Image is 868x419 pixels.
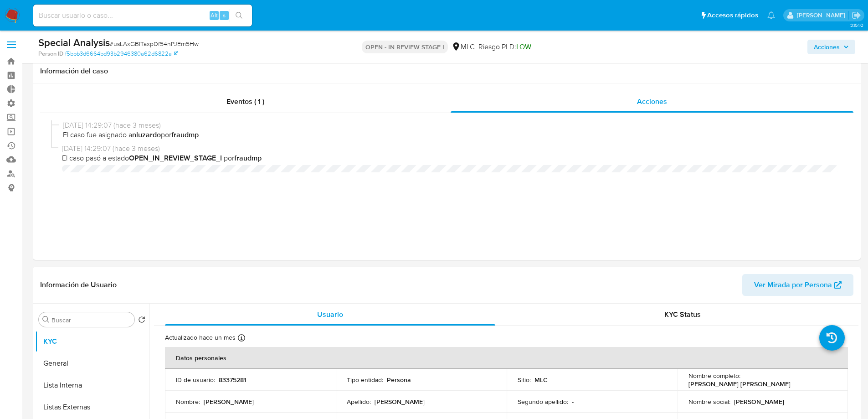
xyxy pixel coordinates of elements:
button: search-icon [230,9,248,22]
p: ID de usuario : [176,376,215,384]
span: [DATE] 14:29:07 (hace 3 meses) [63,120,839,130]
th: Datos personales [165,347,848,369]
button: Lista Interna [35,374,149,396]
p: [PERSON_NAME] [204,398,254,406]
button: Listas Externas [35,396,149,418]
p: nicolas.tyrkiel@mercadolibre.com [797,11,848,20]
p: Nombre completo : [688,372,740,380]
button: Ver Mirada por Persona [742,274,853,296]
a: Notificaciones [767,11,775,19]
a: f5bbb3d6664bd93b2946380a62d6822a [65,50,178,58]
p: Sitio : [518,376,531,384]
div: MLC [452,42,475,52]
button: KYC [35,331,149,352]
button: Acciones [807,40,855,54]
input: Buscar usuario o caso... [33,10,252,21]
p: Nombre : [176,398,200,406]
span: Ver Mirada por Persona [754,274,832,296]
b: Person ID [38,50,63,58]
span: Alt [211,11,218,20]
span: s [223,11,226,20]
b: fraudmp [234,153,262,163]
p: [PERSON_NAME] [734,398,784,406]
span: [DATE] 14:29:07 (hace 3 meses) [62,144,839,154]
span: Acciones [637,96,667,107]
b: nluzardo [132,129,161,140]
span: # usLAxGBlTaxpDf54nPJEm5Hw [110,39,199,48]
p: OPEN - IN REVIEW STAGE I [362,41,448,53]
span: Riesgo PLD: [478,42,531,52]
p: Apellido : [347,398,371,406]
p: Actualizado hace un mes [165,333,236,342]
span: El caso fue asignado a por [63,130,839,140]
button: Volver al orden por defecto [138,316,145,326]
span: El caso pasó a estado por [62,153,839,163]
span: Usuario [317,309,343,320]
a: Salir [852,10,861,20]
span: Eventos ( 1 ) [226,96,264,107]
span: KYC Status [664,309,701,320]
b: fraudmp [171,129,199,140]
b: OPEN_IN_REVIEW_STAGE_I [129,153,222,163]
span: LOW [516,41,531,52]
p: 83375281 [219,376,246,384]
p: Persona [387,376,411,384]
span: Acciones [814,40,840,54]
p: MLC [534,376,548,384]
span: Accesos rápidos [707,10,758,20]
button: General [35,352,149,374]
input: Buscar [51,316,131,324]
h1: Información del caso [40,67,853,76]
p: Segundo apellido : [518,398,568,406]
button: Buscar [42,316,50,323]
b: Special Analysis [38,35,110,50]
p: - [572,398,574,406]
p: [PERSON_NAME] [375,398,425,406]
p: Tipo entidad : [347,376,383,384]
h1: Información de Usuario [40,280,117,290]
p: [PERSON_NAME] [PERSON_NAME] [688,380,791,388]
p: Nombre social : [688,398,730,406]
